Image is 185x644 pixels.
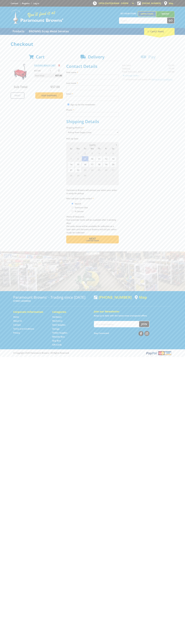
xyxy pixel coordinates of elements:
[89,156,95,161] span: 10
[68,162,74,167] span: 14
[110,151,117,156] span: 6
[14,85,27,89] span: Sub Total
[27,28,71,35] a: Go to the BROWNS Scrap Metal Services page
[82,162,88,167] span: 16
[75,147,81,150] span: Mo
[68,151,74,156] span: 31
[52,316,62,318] a: Go to the Hardware page
[34,74,63,78] p: Item total:
[66,81,119,85] label: Last name
[11,351,175,356] div: ® Copyright 2025 Paramount Browns'. All Rights Reserved.
[13,331,20,334] a: Go to the Privacy page
[66,85,119,90] input: Please enter your last name.
[89,173,95,178] span: 1
[66,71,119,74] label: First name
[66,215,116,234] em: Photo ID Required. Non-preorder items will be available after 5 working days Pre-order items will...
[22,2,30,5] a: Go to the registration page
[96,151,102,156] span: 4
[110,178,117,184] span: 11
[66,75,119,79] input: Please enter your first name.
[52,323,65,326] a: Go to the Steel Supplies page
[11,9,63,24] img: Paramount Browns'
[103,156,109,161] span: 12
[82,151,88,156] span: 2
[167,18,174,23] button: Go
[103,173,109,178] span: 3
[96,156,102,161] span: 11
[72,203,73,204] input: Please select who will pick up the order.
[75,173,81,178] span: 29
[66,137,119,140] label: Pick Up Date
[55,74,62,78] span: $57.00
[94,295,132,299] div: [PHONE_NUMBER]
[52,339,61,342] a: Go to the Skip Bins page
[74,209,85,214] label: A Courier
[68,178,74,184] span: 5
[11,41,175,47] h1: Checkout
[66,130,119,135] select: Please select a shipping method.
[68,156,74,161] span: 7
[96,147,102,150] span: Th
[75,156,81,161] span: 8
[13,295,91,299] h3: Paramount Browns' - Trading since [DATE]
[82,178,88,184] span: 7
[35,92,63,99] a: Keep Shopping
[13,310,47,314] h5: Corporate Information
[13,327,34,330] a: Go to the Terms and Conditions page
[52,310,86,314] h5: Categories
[99,2,128,5] span: OPEN [DATE]
[52,327,60,330] a: Go to the Storage page
[156,11,175,21] a: Mount [PERSON_NAME]
[89,178,95,184] span: 8
[82,156,88,161] span: 9
[110,156,117,161] span: 13
[144,28,175,35] div: Cart
[74,205,89,210] label: Someone Else
[82,173,88,178] span: 30
[89,237,96,240] span: Next
[68,173,74,178] span: 28
[13,64,29,80] img: FOLDING BEACH CART
[94,314,172,317] p: Keep up to date with the latest news and special offers.
[52,319,62,322] a: Go to the Machinery page
[36,54,45,60] span: Cart
[66,108,119,111] label: Phone
[66,64,119,69] h2: Contact Details
[119,18,167,23] input: Search
[52,335,65,338] a: Go to the Wheelie Bins page
[11,92,24,99] a: Print
[75,167,81,173] span: 22
[74,201,82,206] label: Myself
[66,197,119,200] label: Who will pick up the order?
[89,162,95,167] span: 17
[72,207,73,208] input: Please select who will pick up the order.
[110,162,117,167] span: 20
[135,295,147,299] a: View a map of Gepps Cross location
[103,151,109,156] span: 5
[89,147,95,150] span: We
[66,235,119,243] button: Next Confirm order
[112,2,128,5] span: 8:00am - 5:00pm
[119,11,138,16] span: Set your store
[66,112,119,117] input: Please enter your telephone number.
[82,147,88,150] span: Tu
[11,28,26,35] a: Go to the Products page
[52,331,67,334] a: Go to the Timber Supplies page
[139,321,149,327] button: Join
[96,173,102,178] span: 2
[110,147,117,150] span: Sa
[145,351,172,356] img: PayPal, Mastercard, Visa accepted
[66,126,119,129] label: Shipping Method
[75,151,81,156] span: 1
[96,162,102,167] span: 18
[110,167,117,173] span: 27
[88,54,104,60] span: Delivery
[75,162,81,167] span: 15
[70,103,95,106] label: Sign up for the newsletter
[89,144,96,146] span: [DATE]
[52,343,62,346] a: Go to the Gift Cards page
[72,210,73,212] input: Please select who will pick up the order.
[72,240,113,242] span: Confirm order
[13,319,22,322] a: Go to the About Us page
[103,147,109,150] span: Fr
